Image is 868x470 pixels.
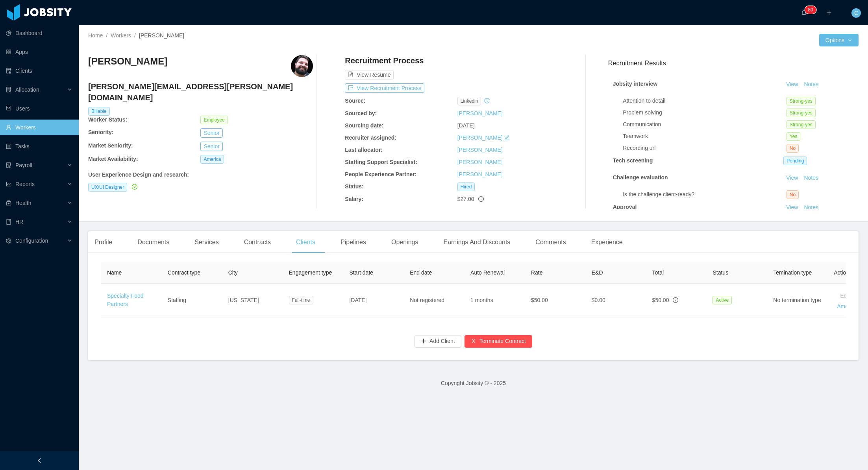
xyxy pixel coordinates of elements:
span: Payroll [15,162,32,168]
button: Notes [801,80,822,89]
button: Edit [834,290,856,302]
p: 8 [808,6,811,14]
b: Market Availability: [88,156,138,162]
b: Staffing Support Specialist: [345,159,417,165]
b: Recruiter assigned: [345,135,396,141]
span: Not registered [410,297,444,303]
strong: Challenge evaluation [613,174,668,181]
a: icon: appstoreApps [6,44,72,60]
p: 0 [811,6,813,14]
span: E&D [592,269,603,276]
a: icon: robotUsers [6,101,72,116]
button: Senior [200,142,222,151]
button: icon: exportView Recruitment Process [345,83,424,93]
span: Health [15,200,31,206]
div: Problem solving [623,109,787,117]
span: [DATE] [457,122,475,129]
span: City [228,269,238,276]
span: / [106,32,107,39]
span: Actions [834,269,852,276]
footer: Copyright Jobsity © - 2025 [79,370,868,397]
span: America [200,155,224,164]
span: Yes [787,132,801,141]
b: Worker Status: [88,116,127,123]
span: Strong-yes [787,97,816,105]
i: icon: book [6,219,11,225]
div: Contracts [238,231,277,253]
div: Communication [623,120,787,129]
span: Active [713,296,732,304]
span: Engagement type [289,269,332,276]
div: Teamwork [623,132,787,140]
a: [PERSON_NAME] [457,147,503,153]
span: Auto Renewal [470,269,505,276]
td: $50.00 [525,284,585,317]
a: [PERSON_NAME] [457,171,503,177]
i: icon: edit [504,135,510,140]
span: Hired [457,182,475,191]
span: End date [410,269,432,276]
div: Profile [88,231,118,253]
td: 1 months [464,284,525,317]
span: Employee [200,116,228,124]
span: Start date [349,269,373,276]
span: Billable [88,107,110,116]
b: Last allocator: [345,147,383,153]
a: icon: pie-chartDashboard [6,25,72,41]
td: [US_STATE] [222,284,283,317]
strong: Tech screening [613,157,653,164]
span: Contract type [168,269,200,276]
span: Strong-yes [787,120,816,129]
div: Is the challenge client-ready? [623,190,787,199]
span: Full-time [289,296,313,304]
a: Workers [111,32,131,39]
a: View [783,175,801,181]
div: Comments [529,231,572,253]
b: User Experience Design and research : [88,171,189,178]
span: Pending [783,157,807,165]
span: [PERSON_NAME] [139,32,184,39]
span: Allocation [15,87,39,93]
button: Optionsicon: down [819,34,859,46]
sup: 80 [805,6,816,14]
div: Recording url [623,144,787,152]
span: Name [107,269,122,276]
span: [DATE] [349,297,366,303]
span: $0.00 [592,297,605,303]
h3: Recruitment Results [608,58,859,68]
a: Home [88,32,103,39]
b: Source: [345,98,365,104]
span: Total [652,269,664,276]
span: Reports [15,181,35,187]
a: icon: userWorkers [6,120,72,135]
a: [PERSON_NAME] [457,135,503,141]
strong: Jobsity interview [613,81,658,87]
h4: [PERSON_NAME][EMAIL_ADDRESS][PERSON_NAME][DOMAIN_NAME] [88,81,313,103]
a: icon: check-circle [130,184,137,190]
span: $50.00 [652,297,669,303]
button: icon: closeTerminate Contract [465,335,532,348]
div: Earnings And Discounts [437,231,516,253]
span: Rate [531,269,543,276]
span: Staffing [168,297,186,303]
span: No [787,190,799,199]
i: icon: line-chart [6,181,11,187]
button: icon: file-textView Resume [345,70,394,79]
div: Pipelines [334,231,372,253]
span: C [854,8,858,18]
h3: [PERSON_NAME] [88,55,167,68]
a: icon: file-textView Resume [345,72,394,78]
div: Experience [585,231,629,253]
span: linkedin [457,97,481,105]
b: Salary: [345,196,363,202]
i: icon: medicine-box [6,200,11,206]
div: Openings [385,231,425,253]
i: icon: check-circle [132,184,137,190]
b: Market Seniority: [88,142,133,149]
div: Clients [290,231,322,253]
b: Status: [345,183,363,190]
i: icon: file-protect [6,162,11,168]
div: Attention to detail [623,97,787,105]
button: Notes [801,203,822,212]
a: Specialty Food Partners [107,293,144,307]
